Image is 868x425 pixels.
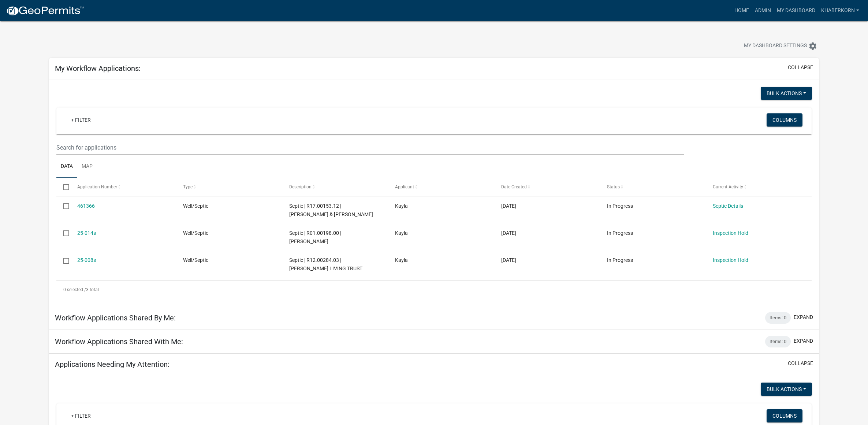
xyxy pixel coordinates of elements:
span: 05/01/2025 [501,257,516,263]
span: Septic | R12.00284.03 | DONDLINGER LIVING TRUST [289,257,362,271]
span: Applicant [395,184,414,189]
button: Columns [767,113,802,127]
span: Kayla [395,230,408,236]
input: Search for applications [56,140,684,155]
h5: My Workflow Applications: [55,64,141,73]
datatable-header-cell: Current Activity [706,178,812,196]
a: Inspection Hold [713,257,748,263]
span: 05/23/2025 [501,230,516,236]
div: Items: 0 [765,336,791,347]
datatable-header-cell: Date Created [494,178,600,196]
datatable-header-cell: Application Number [70,178,176,196]
datatable-header-cell: Type [176,178,282,196]
button: Bulk Actions [761,87,812,100]
a: Data [56,155,77,178]
span: Kayla [395,203,408,209]
datatable-header-cell: Select [56,178,70,196]
div: 3 total [56,281,812,299]
a: Home [731,4,752,18]
button: expand [794,337,813,345]
h5: Workflow Applications Shared By Me: [55,313,176,322]
span: Application Number [77,184,117,189]
div: Items: 0 [765,312,791,324]
button: expand [794,313,813,321]
span: 08/08/2025 [501,203,516,209]
button: collapse [788,64,813,71]
i: settings [808,42,817,50]
span: Description [289,184,312,189]
span: Status [607,184,620,189]
span: In Progress [607,230,633,236]
span: Current Activity [713,184,743,189]
button: My Dashboard Settingssettings [738,39,823,53]
span: In Progress [607,203,633,209]
button: Columns [767,409,802,422]
a: Septic Details [713,203,743,209]
span: Well/Septic [183,257,208,263]
span: Type [183,184,193,189]
a: + Filter [65,409,97,422]
a: 461366 [77,203,95,209]
button: Bulk Actions [761,383,812,396]
span: In Progress [607,257,633,263]
a: khaberkorn [818,4,862,18]
a: Map [77,155,97,178]
span: Well/Septic [183,230,208,236]
a: Admin [752,4,774,18]
datatable-header-cell: Description [282,178,388,196]
button: collapse [788,360,813,367]
span: Well/Septic [183,203,208,209]
h5: Applications Needing My Attention: [55,360,169,369]
span: Kayla [395,257,408,263]
div: collapse [49,79,819,306]
span: 0 selected / [63,287,86,292]
h5: Workflow Applications Shared With Me: [55,337,183,346]
datatable-header-cell: Applicant [388,178,494,196]
a: 25-008s [77,257,96,263]
span: Date Created [501,184,527,189]
span: Septic | R01.00198.00 | LLOYD A BUDENSIEK [289,230,341,244]
span: Septic | R17.00153.12 | RUSSELL & ASHLEY RILEY [289,203,373,217]
a: My Dashboard [774,4,818,18]
a: + Filter [65,113,97,127]
a: Inspection Hold [713,230,748,236]
datatable-header-cell: Status [600,178,706,196]
span: My Dashboard Settings [744,42,807,50]
a: 25-014s [77,230,96,236]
